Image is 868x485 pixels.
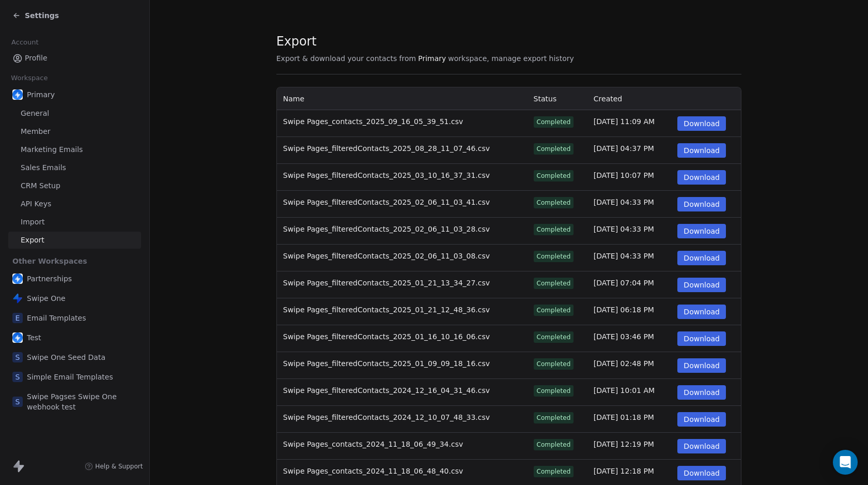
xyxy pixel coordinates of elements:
a: Settings [12,10,59,21]
a: Marketing Emails [8,141,141,158]
div: Completed [537,306,571,315]
span: Swipe Pages_contacts_2024_11_18_06_48_40.csv [283,467,463,475]
span: Simple Email Templates [27,372,113,382]
span: S [12,372,23,382]
td: [DATE] 11:09 AM [587,110,672,137]
td: [DATE] 03:46 PM [587,325,672,352]
td: [DATE] 04:33 PM [587,191,672,218]
span: Swipe Pages_contacts_2025_09_16_05_39_51.csv [283,117,463,126]
span: Swipe One [27,293,66,304]
span: API Keys [21,199,51,209]
button: Download [677,439,726,453]
button: Download [677,385,726,400]
div: Completed [537,413,571,422]
a: Member [8,123,141,140]
a: CRM Setup [8,177,141,194]
button: Download [677,412,726,427]
a: Sales Emails [8,159,141,176]
td: [DATE] 02:48 PM [587,352,672,379]
td: [DATE] 10:07 PM [587,164,672,191]
span: Swipe Pages_filteredContacts_2025_01_21_13_34_27.csv [283,279,490,287]
span: Swipe Pages_contacts_2024_11_18_06_49_34.csv [283,440,463,448]
span: Other Workspaces [8,253,91,269]
span: Settings [25,10,59,21]
span: Marketing Emails [21,144,83,155]
span: Primary [418,53,446,64]
img: user_01J93QE9VH11XXZQZDP4TWZEES.jpg [12,89,23,100]
td: [DATE] 04:33 PM [587,245,672,271]
span: General [21,108,49,119]
span: Profile [25,53,48,64]
div: Open Intercom Messenger [833,450,858,475]
span: CRM Setup [21,180,60,191]
div: Completed [537,171,571,180]
button: Download [677,197,726,211]
span: Swipe Pages_filteredContacts_2024_12_16_04_31_46.csv [283,386,490,395]
span: workspace, manage export history [448,53,574,64]
span: Member [21,126,51,137]
a: General [8,105,141,122]
span: S [12,352,23,362]
span: Swipe Pages_filteredContacts_2025_02_06_11_03_28.csv [283,225,490,233]
span: Sales Emails [21,162,66,173]
td: [DATE] 12:19 PM [587,433,672,460]
td: [DATE] 07:04 PM [587,271,672,298]
span: E [12,313,23,323]
button: Download [677,251,726,265]
a: Export [8,232,141,249]
button: Download [677,466,726,480]
span: Export & download your contacts from [276,53,416,64]
span: Export [21,235,44,246]
img: swipeone-app-icon.png [12,293,23,304]
div: Completed [537,279,571,288]
span: Name [283,95,304,103]
div: Completed [537,225,571,234]
a: API Keys [8,195,141,213]
div: Completed [537,440,571,449]
button: Download [677,278,726,292]
a: Help & Support [85,462,143,471]
span: Swipe Pages_filteredContacts_2025_02_06_11_03_41.csv [283,198,490,206]
div: Completed [537,386,571,396]
td: [DATE] 04:37 PM [587,137,672,164]
span: Swipe Pages_filteredContacts_2025_01_21_12_48_36.csv [283,306,490,314]
button: Download [677,143,726,158]
a: Profile [8,50,141,67]
button: Download [677,305,726,319]
span: Swipe Pages_filteredContacts_2025_01_16_10_16_06.csv [283,332,490,341]
span: Swipe Pages_filteredContacts_2025_02_06_11_03_08.csv [283,252,490,260]
span: Swipe Pages_filteredContacts_2025_08_28_11_07_46.csv [283,144,490,153]
span: Account [7,35,43,50]
div: Completed [537,252,571,261]
span: Import [21,217,44,228]
span: Swipe Pages_filteredContacts_2025_03_10_16_37_31.csv [283,171,490,179]
span: Swipe Pages_filteredContacts_2025_01_09_09_18_16.csv [283,359,490,368]
span: Swipe Pages_filteredContacts_2024_12_10_07_48_33.csv [283,413,490,421]
span: Test [27,332,41,343]
div: Completed [537,144,571,154]
button: Download [677,116,726,131]
span: Email Templates [27,313,86,323]
span: Swipe Pagses Swipe One webhook test [27,391,137,412]
span: Swipe One Seed Data [27,352,105,362]
button: Download [677,170,726,185]
button: Download [677,358,726,373]
div: Completed [537,332,571,342]
span: Export [276,34,574,49]
span: Status [534,95,557,103]
span: S [12,397,23,407]
td: [DATE] 10:01 AM [587,379,672,406]
span: Help & Support [95,462,143,471]
div: Completed [537,467,571,476]
span: Primary [27,89,55,100]
button: Download [677,224,726,238]
button: Download [677,331,726,346]
div: Completed [537,117,571,127]
td: [DATE] 01:18 PM [587,406,672,433]
span: Partnerships [27,274,72,284]
img: user_01J93QE9VH11XXZQZDP4TWZEES.jpg [12,274,23,284]
div: Completed [537,198,571,207]
span: Workspace [7,70,52,86]
td: [DATE] 04:33 PM [587,218,672,245]
div: Completed [537,359,571,369]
